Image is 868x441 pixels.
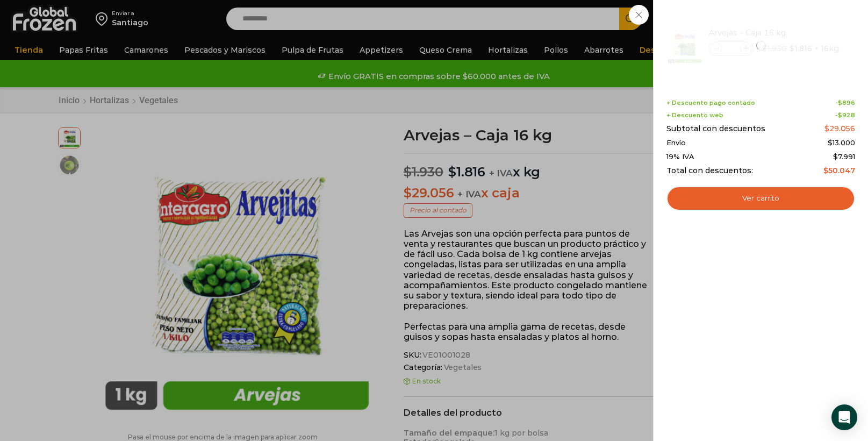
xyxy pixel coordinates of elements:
span: + Descuento pago contado [666,99,755,106]
span: 7.991 [833,152,855,161]
bdi: 29.056 [824,124,855,133]
bdi: 50.047 [823,166,855,175]
span: + Descuento web [666,112,723,119]
span: Subtotal con descuentos [666,124,765,133]
a: Ver carrito [666,186,855,211]
span: $ [838,99,842,106]
span: - [835,112,855,119]
span: 19% IVA [666,153,694,161]
bdi: 928 [838,111,855,119]
div: Open Intercom Messenger [831,404,857,430]
span: $ [833,152,838,161]
span: Total con descuentos: [666,166,753,175]
span: $ [824,124,829,133]
span: $ [823,166,828,175]
span: $ [828,138,833,147]
span: - [835,99,855,106]
bdi: 13.000 [828,138,855,147]
span: Envío [666,139,686,147]
bdi: 896 [838,99,855,106]
span: $ [838,111,842,119]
